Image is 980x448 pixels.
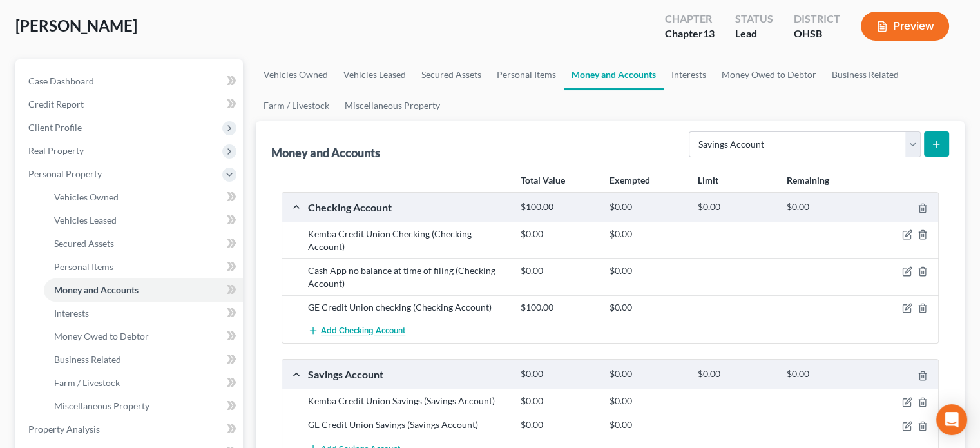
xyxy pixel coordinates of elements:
[665,26,715,41] div: Chapter
[54,238,114,249] span: Secured Assets
[18,70,243,93] a: Case Dashboard
[514,418,602,431] div: $0.00
[514,228,602,240] div: $0.00
[54,354,121,365] span: Business Related
[714,59,824,90] a: Money Owed to Debtor
[54,261,113,272] span: Personal Items
[256,59,336,90] a: Vehicles Owned
[735,26,773,41] div: Lead
[302,301,514,314] div: GE Credit Union checking (Checking Account)
[302,200,514,214] div: Checking Account
[28,122,82,133] span: Client Profile
[564,59,664,90] a: Money and Accounts
[44,186,243,209] a: Vehicles Owned
[780,201,869,213] div: $0.00
[703,27,715,39] span: 13
[28,424,100,434] span: Property Analysis
[514,368,602,380] div: $0.00
[44,232,243,255] a: Secured Assets
[336,59,414,90] a: Vehicles Leased
[54,377,120,388] span: Farm / Livestock
[698,175,718,186] strong: Limit
[691,201,780,213] div: $0.00
[787,175,829,186] strong: Remaining
[28,75,94,86] span: Case Dashboard
[44,278,243,302] a: Money and Accounts
[54,307,89,318] span: Interests
[794,26,840,41] div: OHSB
[54,331,149,342] span: Money Owed to Debtor
[664,59,714,90] a: Interests
[489,59,564,90] a: Personal Items
[603,228,691,240] div: $0.00
[302,394,514,407] div: Kemba Credit Union Savings (Savings Account)
[824,59,907,90] a: Business Related
[18,418,243,441] a: Property Analysis
[691,368,780,380] div: $0.00
[302,264,514,290] div: Cash App no balance at time of filing (Checking Account)
[28,145,84,156] span: Real Property
[54,400,149,411] span: Miscellaneous Property
[308,319,405,343] button: Add Checking Account
[44,209,243,232] a: Vehicles Leased
[603,201,691,213] div: $0.00
[735,12,773,26] div: Status
[28,99,84,110] span: Credit Report
[514,201,602,213] div: $100.00
[521,175,565,186] strong: Total Value
[610,175,650,186] strong: Exempted
[44,325,243,348] a: Money Owed to Debtor
[603,368,691,380] div: $0.00
[302,418,514,431] div: GE Credit Union Savings (Savings Account)
[54,284,139,295] span: Money and Accounts
[861,12,949,41] button: Preview
[603,394,691,407] div: $0.00
[780,368,869,380] div: $0.00
[514,394,602,407] div: $0.00
[44,302,243,325] a: Interests
[44,255,243,278] a: Personal Items
[256,90,337,121] a: Farm / Livestock
[15,16,137,35] span: [PERSON_NAME]
[54,191,119,202] span: Vehicles Owned
[936,404,967,435] div: Open Intercom Messenger
[302,367,514,381] div: Savings Account
[603,301,691,314] div: $0.00
[302,228,514,253] div: Kemba Credit Union Checking (Checking Account)
[321,326,405,336] span: Add Checking Account
[514,264,602,277] div: $0.00
[414,59,489,90] a: Secured Assets
[44,371,243,394] a: Farm / Livestock
[794,12,840,26] div: District
[337,90,448,121] a: Miscellaneous Property
[514,301,602,314] div: $100.00
[271,145,380,161] div: Money and Accounts
[18,93,243,116] a: Credit Report
[54,215,117,226] span: Vehicles Leased
[44,394,243,418] a: Miscellaneous Property
[603,418,691,431] div: $0.00
[44,348,243,371] a: Business Related
[603,264,691,277] div: $0.00
[28,168,102,179] span: Personal Property
[665,12,715,26] div: Chapter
